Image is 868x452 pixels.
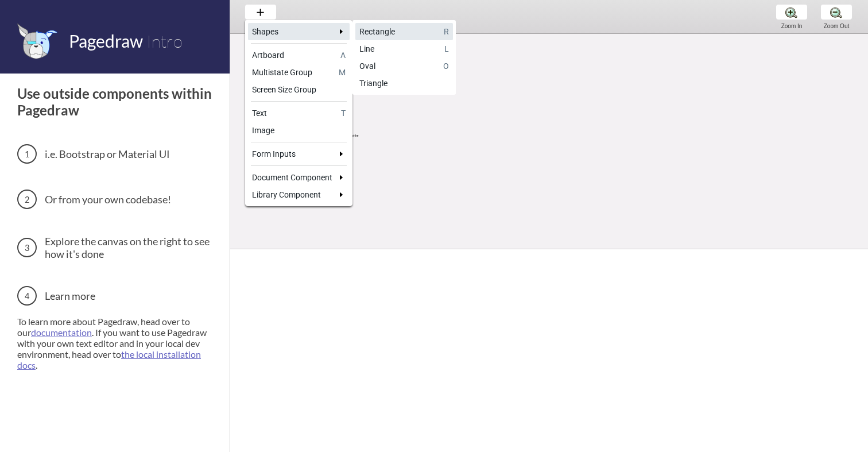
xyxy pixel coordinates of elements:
[252,172,332,183] div: Document Component
[359,60,439,72] div: Oval
[252,67,335,78] div: Multistate Group
[443,60,449,72] span: O
[252,125,346,136] div: Image
[359,43,440,55] div: Line
[340,49,346,61] span: A
[252,148,332,160] div: Form Inputs
[252,26,332,37] div: Shapes
[339,67,346,78] span: M
[252,49,336,61] div: Artboard
[359,78,449,89] div: Triangle
[341,107,346,119] span: T
[252,189,332,200] div: Library Component
[444,26,449,37] span: R
[444,43,449,55] span: L
[252,84,346,95] div: Screen Size Group
[359,26,440,37] div: Rectangle
[252,107,337,119] div: Text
